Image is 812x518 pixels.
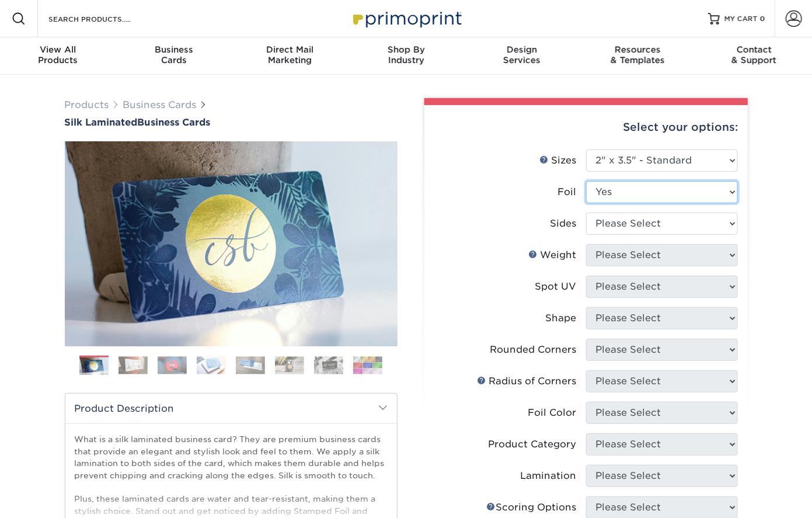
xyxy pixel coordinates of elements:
div: Sizes [540,154,577,168]
img: Silk Laminated 01 [65,78,398,411]
h1: Business Cards [65,117,398,128]
div: Services [464,44,580,65]
a: Products [65,99,109,110]
span: MY CART [724,14,758,24]
div: & Support [696,44,812,65]
div: Lamination [521,469,577,483]
div: Industry [348,44,464,65]
a: Contact& Support [696,37,812,75]
img: Business Cards 01 [79,352,109,381]
img: Business Cards 07 [314,356,343,374]
div: & Templates [580,44,696,65]
img: Business Cards 03 [158,356,187,374]
a: Business Cards [123,99,197,110]
div: Product Category [489,437,577,451]
span: Contact [696,44,812,55]
div: Foil Color [528,406,577,420]
span: 0 [760,15,765,23]
span: Design [464,44,580,55]
div: Select your options: [434,105,738,150]
div: Marketing [232,44,348,65]
img: Primoprint [348,6,465,31]
img: Business Cards 08 [353,356,382,374]
span: Silk Laminated [65,117,138,128]
img: Business Cards 04 [197,356,226,374]
div: Scoring Options [487,500,577,514]
a: Resources& Templates [580,37,696,75]
div: Cards [116,44,232,65]
div: Sides [550,217,577,231]
div: Spot UV [535,280,577,294]
span: Shop By [348,44,464,55]
input: SEARCH PRODUCTS..... [47,12,161,26]
a: Shop ByIndustry [348,37,464,75]
img: Business Cards 02 [119,356,148,374]
div: Foil [558,185,577,199]
img: Business Cards 06 [275,356,304,374]
a: Direct MailMarketing [232,37,348,75]
img: Business Cards 05 [236,356,265,374]
span: Direct Mail [232,44,348,55]
a: BusinessCards [116,37,232,75]
div: Rounded Corners [490,343,577,357]
a: Silk LaminatedBusiness Cards [65,117,398,128]
div: Shape [546,311,577,325]
span: Resources [580,44,696,55]
a: DesignServices [464,37,580,75]
div: Radius of Corners [478,374,577,388]
h2: Product Description [65,394,397,423]
span: Business [116,44,232,55]
div: Weight [529,248,577,262]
